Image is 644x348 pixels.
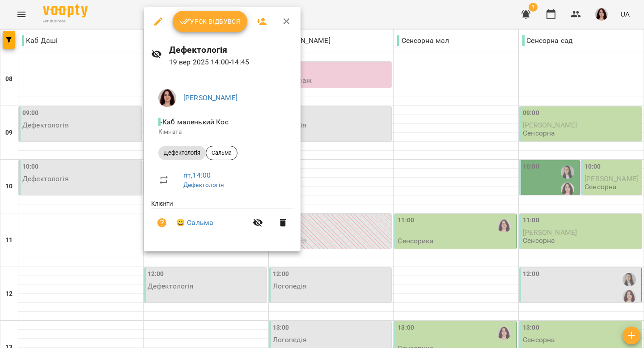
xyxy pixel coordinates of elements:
[151,199,293,241] ul: Клієнти
[183,181,224,188] a: Дефектологія
[183,93,237,102] a: [PERSON_NAME]
[176,217,213,228] a: 😀 Сальма
[158,149,206,157] span: Дефектологія
[206,149,237,157] span: Сальма
[158,127,286,136] p: Кімната
[158,89,176,107] img: 170a41ecacc6101aff12a142c38b6f34.jpeg
[180,16,241,27] span: Урок відбувся
[173,11,248,32] button: Урок відбувся
[183,171,211,179] a: пт , 14:00
[169,57,294,68] p: 19 вер 2025 14:00 - 14:45
[169,43,294,57] h6: Дефектологія
[151,212,173,233] button: Візит ще не сплачено. Додати оплату?
[206,146,237,160] div: Сальма
[158,118,230,126] span: - Каб маленький Кос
